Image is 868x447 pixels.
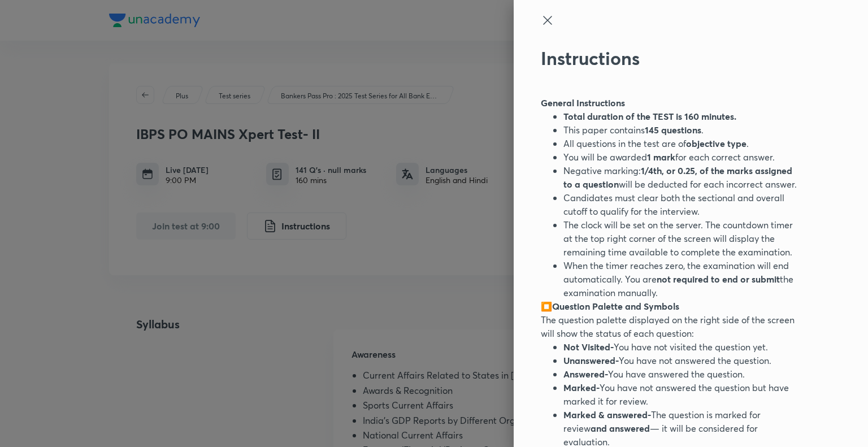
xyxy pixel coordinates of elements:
li: You have not answered the question but have marked it for review. [563,381,803,408]
p: ⏹️ [541,300,803,313]
strong: 1/4th, or 0.25, of the marks assigned to a question [563,164,792,190]
strong: Unanswered- [563,354,619,366]
li: Candidates must clear both the sectional and overall cutoff to qualify for the interview. [563,191,803,218]
strong: Question Palette and Symbols [552,300,679,312]
li: You have answered the question. [563,367,803,381]
li: You will be awarded for each correct answer. [563,150,803,164]
li: Negative marking: will be deducted for each incorrect answer. [563,164,803,191]
strong: Marked- [563,381,600,393]
strong: not required to end or submit [657,273,780,285]
li: You have not answered the question. [563,354,803,367]
li: You have not visited the question yet. [563,340,803,354]
strong: Marked & answered- [563,409,651,420]
strong: and answered [591,422,650,434]
li: This paper contains . [563,123,803,137]
strong: 1 mark [647,151,675,163]
li: When the timer reaches zero, the examination will end automatically. You are the examination manu... [563,259,803,300]
strong: Not Visited- [563,341,614,353]
strong: General Instructions [541,97,625,109]
h2: Instructions [541,47,803,69]
strong: Answered- [563,368,608,380]
strong: objective type [686,137,747,149]
strong: Total duration of the TEST is 160 minutes. [563,110,736,122]
p: The question palette displayed on the right side of the screen will show the status of each quest... [541,313,803,340]
li: The clock will be set on the server. The countdown timer at the top right corner of the screen wi... [563,218,803,259]
strong: 145 questions [645,124,701,136]
li: All questions in the test are of . [563,137,803,150]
